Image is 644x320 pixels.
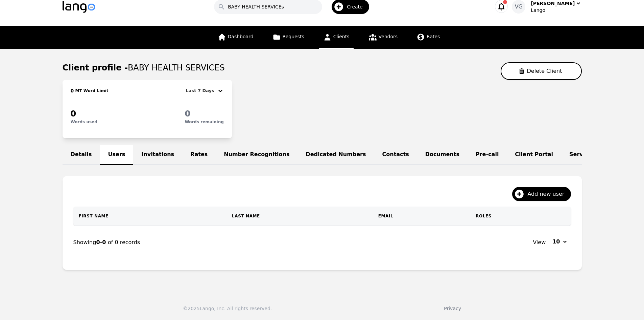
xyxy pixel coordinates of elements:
[228,34,254,39] span: Dashboard
[71,88,74,93] span: 0
[470,207,571,226] th: Roles
[297,145,374,165] a: Dedicated Numbers
[63,1,95,13] img: Logo
[412,26,444,49] a: Rates
[552,238,560,246] span: 10
[501,62,582,80] button: Delete Client
[182,145,216,165] a: Rates
[373,207,470,226] th: Email
[226,207,373,226] th: Last Name
[283,34,304,39] span: Requests
[185,109,190,119] span: 0
[379,34,398,39] span: Vendors
[71,109,76,119] span: 0
[216,145,297,165] a: Number Recognitions
[63,145,100,165] a: Details
[364,26,402,49] a: Vendors
[515,3,523,11] span: VG
[374,145,417,165] a: Contacts
[531,7,581,14] div: Lango
[63,62,225,73] h1: Client profile -
[427,34,440,39] span: Rates
[183,305,272,312] div: © 2025 Lango, Inc. All rights reserved.
[507,145,561,165] a: Client Portal
[74,88,108,93] h2: MT Word Limit
[533,238,546,247] span: View
[71,119,97,125] p: Words used
[186,87,217,95] div: Last 7 Days
[185,119,223,125] p: Words remaining
[527,190,569,198] span: Add new user
[73,226,571,259] nav: Page navigation
[73,207,227,226] th: First Name
[214,26,258,49] a: Dashboard
[319,26,354,49] a: Clients
[128,63,225,72] span: BABY HEALTH SERVICES
[133,145,182,165] a: Invitations
[96,239,108,246] span: 0-0
[347,3,367,10] span: Create
[561,145,618,165] a: Service Lines
[512,187,571,201] button: Add new user
[548,236,571,247] button: 10
[268,26,308,49] a: Requests
[417,145,468,165] a: Documents
[73,238,322,247] div: Showing of 0 records
[333,34,350,39] span: Clients
[468,145,507,165] a: Pre-call
[444,306,461,311] a: Privacy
